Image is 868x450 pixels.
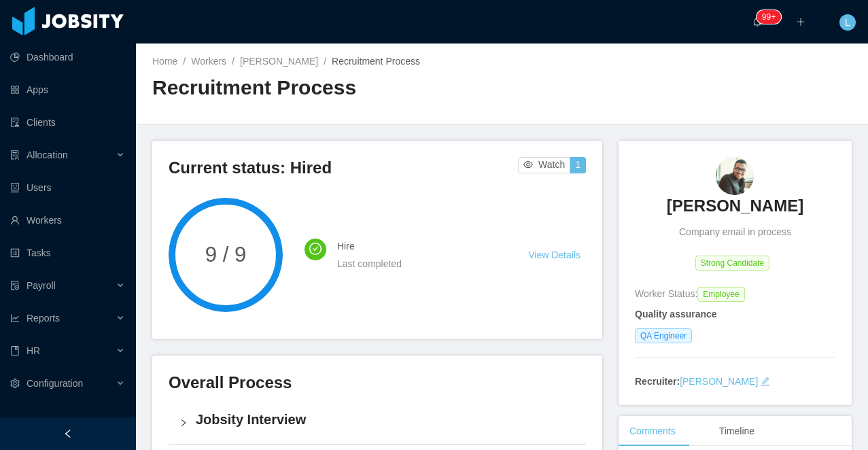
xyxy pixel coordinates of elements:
[635,309,717,319] strong: Quality assurance
[708,416,765,447] div: Timeline
[10,174,125,201] a: icon: robotUsers
[761,377,770,386] i: icon: edit
[152,56,177,67] a: Home
[619,416,687,447] div: Comments
[10,313,20,323] i: icon: line-chart
[169,157,518,179] h3: Current status: Hired
[635,328,692,343] span: QA Engineer
[309,243,322,255] i: icon: check-circle
[635,288,697,299] span: Worker Status:
[337,256,496,271] div: Last completed
[528,249,580,260] a: View Details
[635,376,680,387] strong: Recruiter:
[169,402,586,444] div: icon: rightJobsity Interview
[10,44,125,71] a: icon: pie-chartDashboard
[240,56,318,67] a: [PERSON_NAME]
[680,376,758,387] a: [PERSON_NAME]
[757,10,781,24] sup: 575
[697,287,744,302] span: Employee
[10,281,20,290] i: icon: file-protect
[796,17,805,27] i: icon: plus
[152,74,502,102] h2: Recruitment Process
[10,109,125,136] a: icon: auditClients
[27,280,56,291] span: Payroll
[752,17,762,27] i: icon: bell
[27,378,83,389] span: Configuration
[232,56,235,67] span: /
[169,372,586,394] h3: Overall Process
[10,379,20,388] i: icon: setting
[169,244,283,265] span: 9 / 9
[570,157,586,173] button: 1
[716,157,754,195] img: 32cbf615-d1b5-4cae-9727-2ea3deeef0ff_68c430217d6ea-90w.png
[667,195,803,217] h3: [PERSON_NAME]
[10,207,125,234] a: icon: userWorkers
[183,56,186,67] span: /
[191,56,226,67] a: Workers
[518,157,570,173] button: icon: eyeWatch
[10,239,125,266] a: icon: profileTasks
[196,410,575,429] h4: Jobsity Interview
[337,239,496,254] h4: Hire
[695,256,769,271] span: Strong Candidate
[332,56,420,67] span: Recruitment Process
[667,195,803,225] a: [PERSON_NAME]
[27,150,68,160] span: Allocation
[679,225,791,239] span: Company email in process
[27,345,40,356] span: HR
[10,76,125,103] a: icon: appstoreApps
[324,56,326,67] span: /
[179,419,188,427] i: icon: right
[10,346,20,356] i: icon: book
[845,14,850,31] span: L
[10,150,20,160] i: icon: solution
[27,313,60,324] span: Reports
